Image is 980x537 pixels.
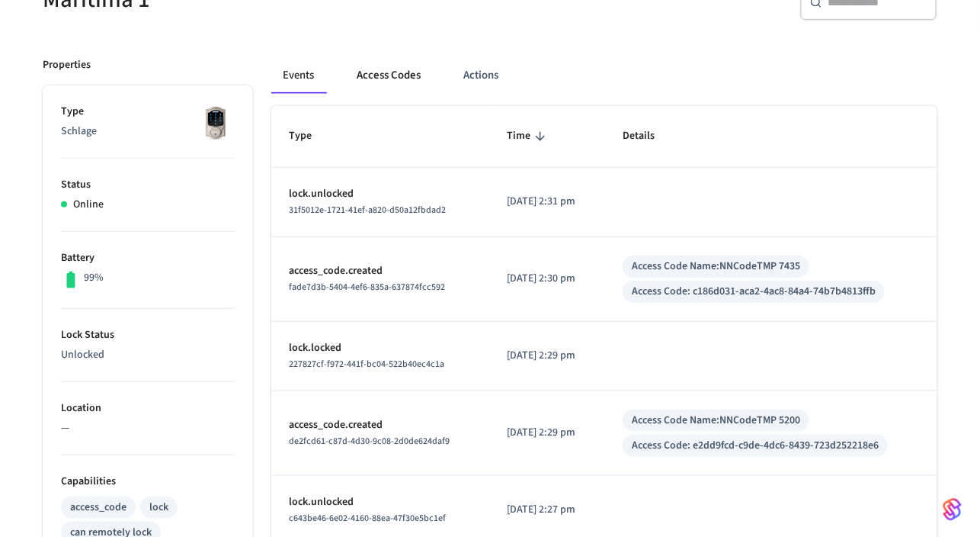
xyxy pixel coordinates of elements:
span: c643be46-6e02-4160-88ea-47f30e5bc1ef [290,512,447,525]
p: — [61,420,235,436]
div: ant example [271,57,938,94]
p: [DATE] 2:30 pm [507,271,586,287]
div: access_code [70,500,127,516]
div: Access Code: e2dd9fcd-c9de-4dc6-8439-723d252218e6 [632,438,879,454]
p: Battery [61,250,235,266]
img: SeamLogoGradient.69752ec5.svg [943,497,962,522]
p: [DATE] 2:29 pm [507,425,586,441]
p: Lock Status [61,327,235,343]
p: Schlage [61,124,235,140]
p: access_code.created [290,263,471,279]
div: Access Code: c186d031-aca2-4ac8-84a4-74b7b4813ffb [632,284,876,300]
img: Schlage Sense Smart Deadbolt with Camelot Trim, Front [197,104,235,142]
p: Location [61,400,235,416]
p: Status [61,177,235,193]
p: [DATE] 2:29 pm [507,348,586,364]
p: Capabilities [61,474,235,490]
div: lock [149,500,168,516]
p: access_code.created [290,417,471,433]
span: Type [290,124,332,148]
button: Actions [452,57,511,94]
button: Access Codes [345,57,434,94]
span: Time [507,124,550,148]
span: 31f5012e-1721-41ef-a820-d50a12fbdad2 [290,204,447,217]
span: de2fcd61-c87d-4d30-9c08-2d0de624daf9 [290,435,450,448]
p: [DATE] 2:27 pm [507,502,586,518]
p: Online [73,197,104,213]
div: Access Code Name: NNCodeTMP 7435 [632,259,800,275]
p: [DATE] 2:31 pm [507,194,586,210]
p: 99% [84,270,104,286]
div: Access Code Name: NNCodeTMP 5200 [632,413,800,429]
span: Details [623,124,674,148]
span: 227827cf-f972-441f-bc04-522b40ec4c1a [290,358,445,371]
p: lock.locked [290,340,471,356]
p: Type [61,104,235,120]
p: lock.unlocked [290,186,471,202]
p: Properties [43,57,91,73]
span: fade7d3b-5404-4ef6-835a-637874fcc592 [290,281,446,294]
button: Events [271,57,327,94]
p: lock.unlocked [290,494,471,510]
p: Unlocked [61,347,235,363]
